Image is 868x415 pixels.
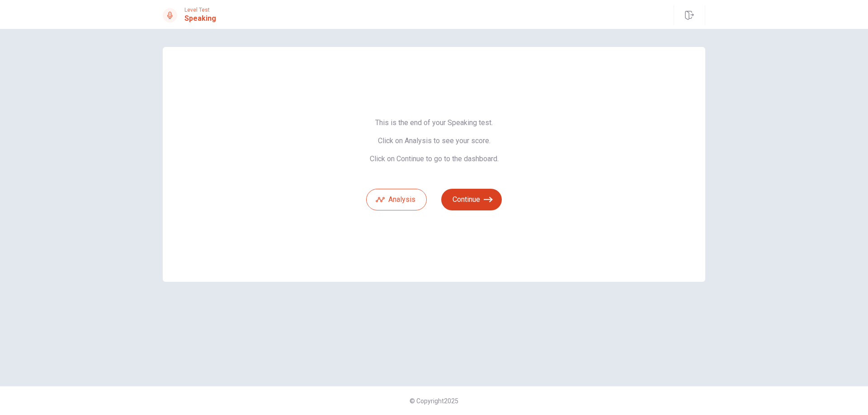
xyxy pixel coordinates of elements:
button: Analysis [366,189,427,210]
span: This is the end of your Speaking test. Click on Analysis to see your score. Click on Continue to ... [366,118,502,163]
span: © Copyright 2025 [410,397,458,405]
span: Level Test [184,7,216,13]
h1: Speaking [184,13,216,24]
button: Continue [441,189,502,210]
